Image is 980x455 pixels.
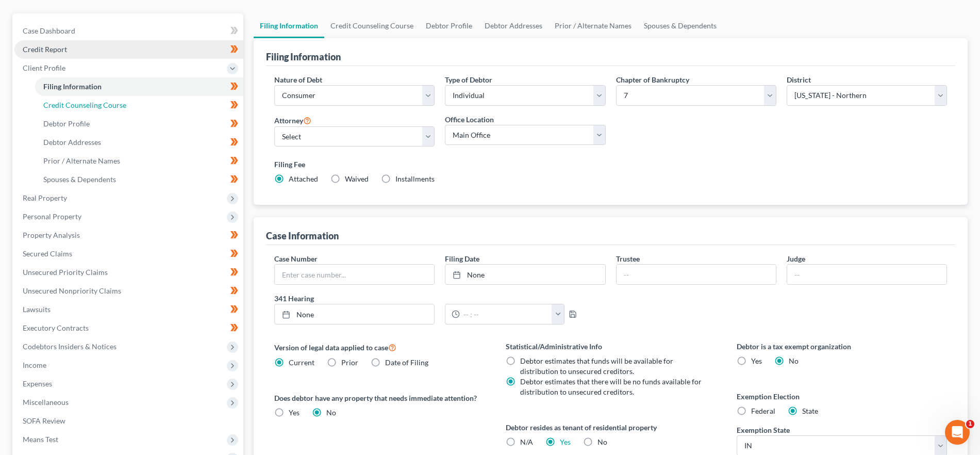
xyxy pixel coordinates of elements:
[737,391,947,402] label: Exemption Election
[14,226,243,245] a: Property Analysis
[789,356,799,365] span: No
[14,412,243,430] a: SOFA Review
[35,77,243,96] a: Filing Information
[35,115,243,133] a: Debtor Profile
[23,323,89,332] span: Executory Contracts
[275,265,434,284] input: Enter case number...
[597,437,607,446] span: No
[43,175,116,184] span: Spouses & Dependents
[266,51,341,63] div: Filing Information
[23,268,108,277] span: Unsecured Priority Claims
[787,253,805,264] label: Judge
[14,40,243,59] a: Credit Report
[43,101,126,109] span: Credit Counseling Course
[345,174,369,183] span: Waived
[35,152,243,170] a: Prior / Alternate Names
[269,293,610,304] label: 341 Hearing
[737,425,790,435] label: Exemption State
[23,286,121,295] span: Unsecured Nonpriority Claims
[23,361,46,369] span: Income
[274,341,485,353] label: Version of legal data applied to case
[737,341,947,352] label: Debtor is a tax exempt organization
[617,265,776,284] input: --
[616,253,640,264] label: Trustee
[395,174,435,183] span: Installments
[23,45,67,54] span: Credit Report
[289,174,318,183] span: Attached
[23,435,58,444] span: Means Test
[14,22,243,40] a: Case Dashboard
[23,63,65,72] span: Client Profile
[787,265,946,284] input: --
[445,253,479,264] label: Filing Date
[385,358,428,367] span: Date of Filing
[14,263,243,282] a: Unsecured Priority Claims
[520,377,702,396] span: Debtor estimates that there will be no funds available for distribution to unsecured creditors.
[35,96,243,115] a: Credit Counseling Course
[445,114,494,125] label: Office Location
[478,13,549,38] a: Debtor Addresses
[23,26,75,35] span: Case Dashboard
[506,422,716,433] label: Debtor resides as tenant of residential property
[445,265,605,284] a: None
[274,114,311,126] label: Attorney
[520,356,673,376] span: Debtor estimates that funds will be available for distribution to unsecured creditors.
[751,356,762,365] span: Yes
[638,13,723,38] a: Spouses & Dependents
[324,13,420,38] a: Credit Counseling Course
[549,13,638,38] a: Prior / Alternate Names
[14,319,243,337] a: Executory Contracts
[274,159,947,170] label: Filing Fee
[274,74,322,85] label: Nature of Debt
[23,212,81,221] span: Personal Property
[289,358,314,367] span: Current
[326,408,336,417] span: No
[787,74,811,85] label: District
[445,74,492,85] label: Type of Debtor
[23,416,65,425] span: SOFA Review
[945,420,970,445] iframe: Intercom live chat
[506,341,716,352] label: Statistical/Administrative Info
[23,193,67,202] span: Real Property
[43,82,102,91] span: Filing Information
[275,304,434,324] a: None
[289,408,300,417] span: Yes
[23,398,69,407] span: Miscellaneous
[254,13,324,38] a: Filing Information
[23,379,52,388] span: Expenses
[520,437,533,446] span: N/A
[43,156,120,165] span: Prior / Alternate Names
[23,249,72,258] span: Secured Claims
[266,230,339,242] div: Case Information
[560,437,571,446] a: Yes
[23,231,80,239] span: Property Analysis
[35,133,243,152] a: Debtor Addresses
[35,170,243,189] a: Spouses & Dependents
[14,282,243,300] a: Unsecured Nonpriority Claims
[23,305,51,314] span: Lawsuits
[616,74,689,85] label: Chapter of Bankruptcy
[802,407,818,415] span: State
[14,300,243,319] a: Lawsuits
[23,342,117,351] span: Codebtors Insiders & Notices
[341,358,358,367] span: Prior
[460,304,552,324] input: -- : --
[751,407,775,415] span: Federal
[274,393,485,403] label: Does debtor have any property that needs immediate attention?
[14,245,243,263] a: Secured Claims
[43,119,90,128] span: Debtor Profile
[420,13,478,38] a: Debtor Profile
[274,253,318,264] label: Case Number
[966,420,974,428] span: 1
[43,138,101,147] span: Debtor Addresses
